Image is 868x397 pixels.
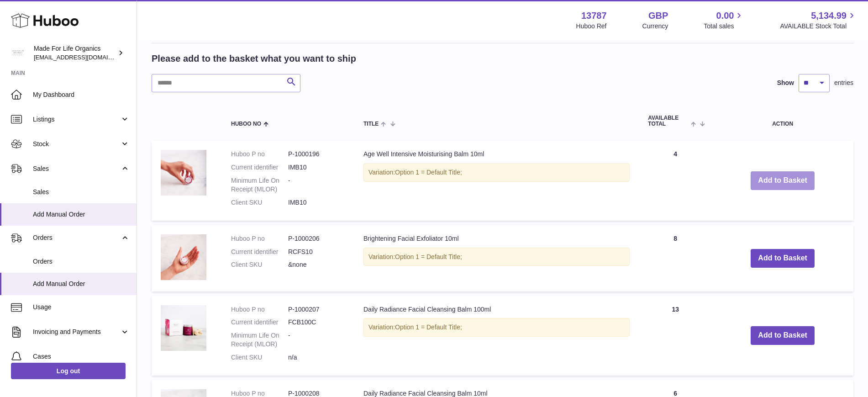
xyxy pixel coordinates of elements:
[288,353,345,362] dd: n/a
[288,260,345,269] dd: &none
[395,253,462,260] span: Option 1 = Default Title;
[363,121,379,127] span: Title
[34,44,116,62] div: Made For Life Organics
[395,323,462,331] span: Option 1 = Default Title;
[648,115,689,127] span: AVAILABLE Total
[288,305,345,314] dd: P-1000207
[231,248,288,256] dt: Current identifier
[354,225,639,291] td: Brightening Facial Exfoliator 10ml
[161,150,206,196] img: Age Well Intensive Moisturising Balm 10ml
[33,352,130,361] span: Cases
[395,169,462,176] span: Option 1 = Default Title;
[161,305,206,351] img: Daily Radiance Facial Cleansing Balm 100ml
[751,249,815,268] button: Add to Basket
[161,234,206,280] img: Brightening Facial Exfoliator 10ml
[576,22,607,31] div: Huboo Ref
[639,225,712,291] td: 8
[152,53,356,65] h2: Please add to the basket what you want to ship
[231,318,288,327] dt: Current identifier
[642,22,668,31] div: Currency
[33,257,130,266] span: Orders
[288,248,345,256] dd: RCFS10
[780,10,857,31] a: 5,134.99 AVAILABLE Stock Total
[33,328,120,336] span: Invoicing and Payments
[231,198,288,207] dt: Client SKU
[33,90,130,99] span: My Dashboard
[33,233,120,242] span: Orders
[33,210,130,219] span: Add Manual Order
[231,150,288,159] dt: Huboo P no
[11,363,126,379] a: Log out
[639,141,712,220] td: 4
[231,121,261,127] span: Huboo no
[33,188,130,196] span: Sales
[288,163,345,172] dd: IMB10
[751,326,815,345] button: Add to Basket
[363,163,630,182] div: Variation:
[33,115,120,124] span: Listings
[231,353,288,362] dt: Client SKU
[33,164,120,173] span: Sales
[231,176,288,194] dt: Minimum Life On Receipt (MLOR)
[231,331,288,349] dt: Minimum Life On Receipt (MLOR)
[288,176,345,194] dd: -
[288,331,345,349] dd: -
[288,234,345,243] dd: P-1000206
[704,10,744,31] a: 0.00 Total sales
[231,234,288,243] dt: Huboo P no
[231,260,288,269] dt: Client SKU
[751,171,815,190] button: Add to Basket
[834,79,853,87] span: entries
[712,106,853,136] th: Action
[363,318,630,337] div: Variation:
[11,46,25,60] img: internalAdmin-13787@internal.huboo.com
[33,303,130,312] span: Usage
[231,163,288,172] dt: Current identifier
[716,10,734,22] span: 0.00
[581,10,607,22] strong: 13787
[648,10,668,22] strong: GBP
[288,198,345,207] dd: IMB10
[639,296,712,376] td: 13
[780,22,857,31] span: AVAILABLE Stock Total
[354,296,639,376] td: Daily Radiance Facial Cleansing Balm 100ml
[288,318,345,327] dd: FCB100C
[704,22,744,31] span: Total sales
[34,53,134,61] span: [EMAIL_ADDRESS][DOMAIN_NAME]
[363,248,630,266] div: Variation:
[777,79,794,87] label: Show
[33,280,130,288] span: Add Manual Order
[288,150,345,159] dd: P-1000196
[354,141,639,220] td: Age Well Intensive Moisturising Balm 10ml
[33,140,120,148] span: Stock
[231,305,288,314] dt: Huboo P no
[811,10,847,22] span: 5,134.99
